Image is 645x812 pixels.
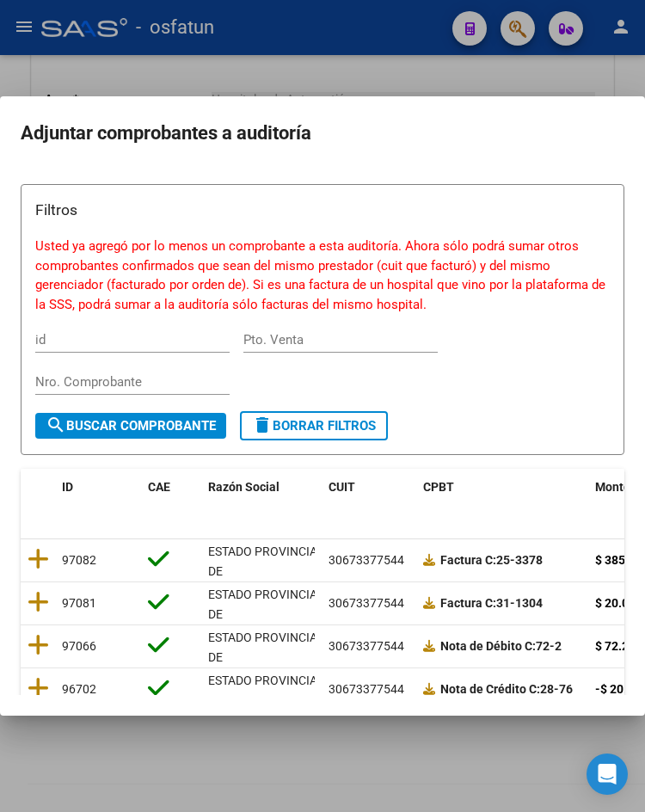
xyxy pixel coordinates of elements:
span: Nota de Crédito C: [440,682,540,696]
span: CUIT [329,480,355,494]
strong: 31-1304 [440,596,543,610]
datatable-header-cell: ID [55,469,141,526]
span: 30673377544 [329,639,404,653]
span: CPBT [423,480,454,494]
span: CAE [148,480,170,494]
span: 97081 [62,596,96,610]
span: 30673377544 [329,553,404,567]
span: 30673377544 [329,682,404,696]
button: Borrar Filtros [240,411,388,440]
span: Factura C: [440,596,496,610]
div: ESTADO PROVINCIA DE [GEOGRAPHIC_DATA][PERSON_NAME] [208,585,324,663]
div: Open Intercom Messenger [587,754,628,795]
span: 96702 [62,682,96,696]
strong: 28-76 [440,682,573,696]
datatable-header-cell: CAE [141,469,201,526]
mat-icon: delete [252,415,273,435]
span: 97082 [62,553,96,567]
div: ESTADO PROVINCIA DE [GEOGRAPHIC_DATA][PERSON_NAME] [208,628,324,706]
datatable-header-cell: CPBT [416,469,588,526]
span: Borrar Filtros [252,418,376,434]
strong: 72-2 [440,639,562,653]
div: ESTADO PROVINCIA DE [GEOGRAPHIC_DATA][PERSON_NAME] [208,542,324,620]
span: Nota de Débito C: [440,639,536,653]
span: ID [62,480,73,494]
span: Buscar Comprobante [46,418,216,434]
button: Buscar Comprobante [35,413,226,439]
h3: Filtros [35,199,610,221]
div: ESTADO PROVINCIA DE [GEOGRAPHIC_DATA][PERSON_NAME] [208,671,324,749]
span: 97066 [62,639,96,653]
span: Monto [595,480,630,494]
span: 30673377544 [329,596,404,610]
strong: 25-3378 [440,553,543,567]
h2: Adjuntar comprobantes a auditoría [21,117,624,150]
datatable-header-cell: CUIT [322,469,416,526]
datatable-header-cell: Razón Social [201,469,322,526]
span: Factura C: [440,553,496,567]
p: Usted ya agregó por lo menos un comprobante a esta auditoría. Ahora sólo podrá sumar otros compro... [35,237,610,314]
mat-icon: search [46,415,66,435]
span: Razón Social [208,480,279,494]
